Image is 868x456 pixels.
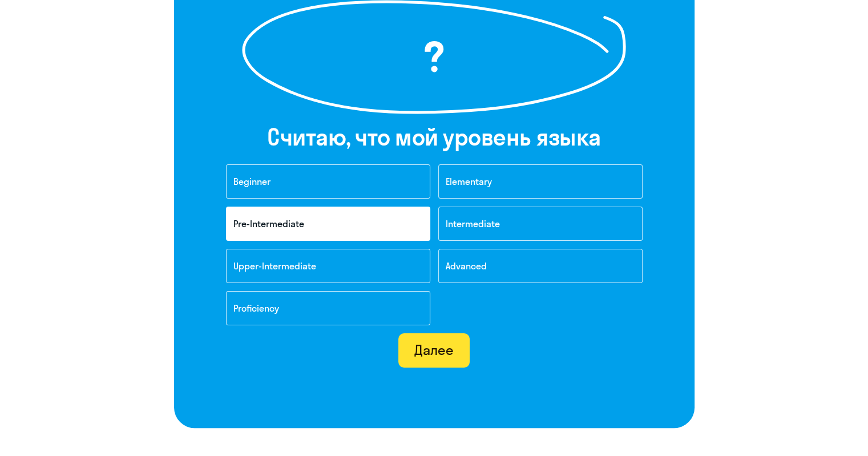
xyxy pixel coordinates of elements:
span: Proficiency [233,302,279,314]
div: Далее [414,341,454,359]
button: Advanced [438,249,643,283]
span: Intermediate [446,218,500,229]
button: Далее [398,333,470,368]
h2: Cчитаю, что мой уровень языка [267,123,601,151]
span: Advanced [446,260,487,272]
span: Elementary [446,176,492,187]
span: Beginner [233,176,271,187]
button: Upper-Intermediate [226,249,430,283]
span: Upper-Intermediate [233,260,316,272]
button: Beginner [226,164,430,199]
h1: ? [303,37,566,78]
button: Elementary [438,164,643,199]
button: Intermediate [438,207,643,241]
button: Proficiency [226,291,430,325]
